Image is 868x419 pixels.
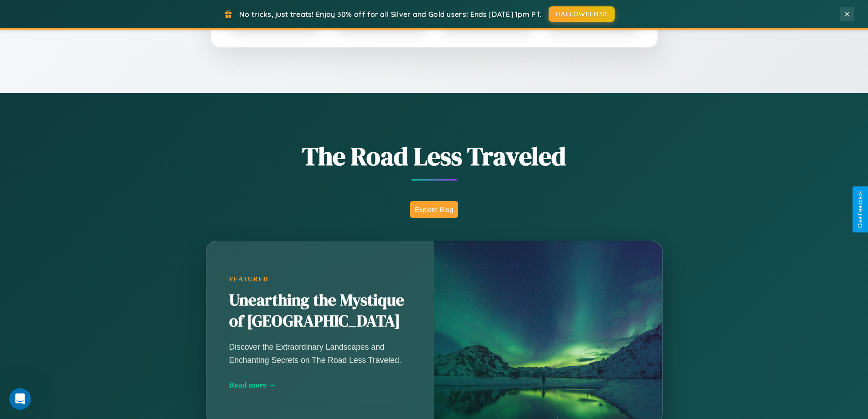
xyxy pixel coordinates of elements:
div: Give Feedback [857,191,863,228]
h2: Unearthing the Mystique of [GEOGRAPHIC_DATA] [229,290,411,332]
p: Discover the Extraordinary Landscapes and Enchanting Secrets on The Road Less Traveled. [229,341,411,366]
button: HALLOWEEN30 [549,6,615,22]
div: Read more → [229,380,411,390]
span: No tricks, just treats! Enjoy 30% off for all Silver and Gold users! Ends [DATE] 1pm PT. [239,10,542,19]
div: Featured [229,275,411,283]
button: Explore Blog [410,201,458,218]
iframe: Intercom live chat [9,388,31,410]
h1: The Road Less Traveled [161,139,708,174]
